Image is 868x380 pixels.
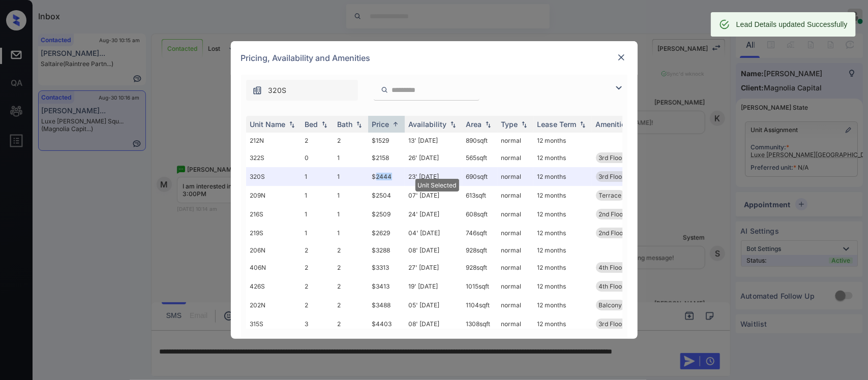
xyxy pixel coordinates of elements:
td: 2 [301,258,334,277]
td: 12 months [533,258,592,277]
img: sorting [287,121,297,128]
td: 12 months [533,314,592,333]
td: 2 [334,133,368,148]
img: sorting [483,121,493,128]
div: Lead Details updated Successfully [736,15,848,34]
span: 3rd Floor [599,154,625,162]
td: normal [497,133,533,148]
td: normal [497,167,533,186]
img: sorting [448,121,458,128]
div: Type [501,120,518,129]
span: Terrace [599,192,622,199]
span: 2nd Floor [599,229,626,237]
td: 2 [301,296,334,314]
td: 608 sqft [462,205,497,224]
td: 1 [301,205,334,224]
td: 08' [DATE] [405,242,462,258]
td: 2 [301,133,334,148]
td: $3288 [368,242,405,258]
td: $2504 [368,186,405,205]
span: 4th Floor [599,282,625,290]
td: 12 months [533,186,592,205]
td: $2629 [368,224,405,242]
span: 4th Floor [599,264,625,271]
div: Amenities [596,120,630,129]
td: 202N [246,296,301,314]
span: 320S [268,85,287,96]
td: 3 [301,314,334,333]
img: sorting [391,120,401,128]
td: $3313 [368,258,405,277]
td: 1 [301,167,334,186]
td: 26' [DATE] [405,148,462,167]
td: 565 sqft [462,148,497,167]
td: normal [497,242,533,258]
td: 12 months [533,133,592,148]
td: normal [497,224,533,242]
td: 2 [301,277,334,296]
td: $3413 [368,277,405,296]
td: 13' [DATE] [405,133,462,148]
td: 206N [246,242,301,258]
td: 690 sqft [462,167,497,186]
td: $4403 [368,314,405,333]
td: 320S [246,167,301,186]
td: 1 [301,186,334,205]
td: 12 months [533,277,592,296]
td: 1 [334,167,368,186]
div: Bed [305,120,318,129]
td: 2 [334,296,368,314]
td: 19' [DATE] [405,277,462,296]
td: normal [497,258,533,277]
td: 216S [246,205,301,224]
div: Lease Term [537,120,577,129]
td: 1 [334,224,368,242]
img: sorting [319,121,330,128]
td: 928 sqft [462,258,497,277]
td: 2 [334,277,368,296]
div: Area [466,120,482,129]
img: icon-zuma [381,85,388,94]
td: 2 [334,258,368,277]
td: 04' [DATE] [405,224,462,242]
td: 928 sqft [462,242,497,258]
td: $3488 [368,296,405,314]
td: 12 months [533,224,592,242]
td: 1104 sqft [462,296,497,314]
td: 12 months [533,148,592,167]
span: 3rd Floor [599,320,625,328]
span: 2nd Floor [599,210,626,218]
img: sorting [354,121,364,128]
td: 219S [246,224,301,242]
td: 1308 sqft [462,314,497,333]
td: normal [497,277,533,296]
td: 1 [334,148,368,167]
span: 3rd Floor [599,173,625,180]
td: 23' [DATE] [405,167,462,186]
td: 1 [334,186,368,205]
td: 1 [301,224,334,242]
td: $2158 [368,148,405,167]
td: 08' [DATE] [405,314,462,333]
td: 1015 sqft [462,277,497,296]
td: 212N [246,133,301,148]
td: 890 sqft [462,133,497,148]
td: 12 months [533,167,592,186]
td: 2 [334,314,368,333]
td: 07' [DATE] [405,186,462,205]
td: 12 months [533,296,592,314]
td: normal [497,148,533,167]
td: normal [497,296,533,314]
img: sorting [578,121,588,128]
td: 27' [DATE] [405,258,462,277]
td: 24' [DATE] [405,205,462,224]
div: Unit Name [250,120,286,129]
td: 2 [334,242,368,258]
img: icon-zuma [252,85,262,96]
div: Price [372,120,390,129]
img: sorting [519,121,529,128]
td: normal [497,205,533,224]
img: icon-zuma [613,82,625,94]
td: $2509 [368,205,405,224]
td: $1529 [368,133,405,148]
